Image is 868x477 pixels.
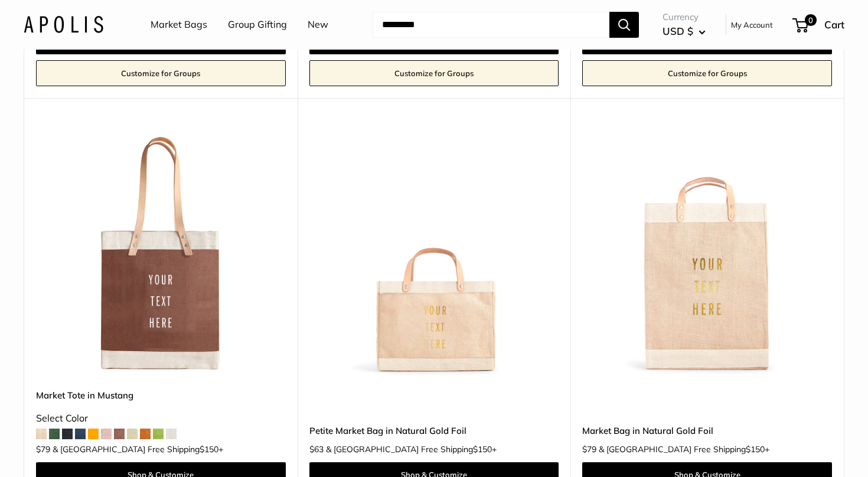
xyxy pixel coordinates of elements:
img: description_Our first Gold Foil Petite Market Bag [309,128,559,377]
a: Petite Market Bag in Natural Gold Foil [309,424,559,437]
img: Apolis [24,16,103,33]
a: description_Our first Gold Foil Petite Market BagPetite Market Bag in Natural Gold Foil [309,128,559,377]
span: $150 [200,444,218,455]
a: Customize for Groups [582,60,832,86]
span: & [GEOGRAPHIC_DATA] Free Shipping + [326,445,497,453]
img: Market Tote in Mustang [36,128,286,377]
a: 0 Cart [794,15,844,34]
a: Group Gifting [228,16,287,34]
span: Cart [824,18,844,31]
span: $150 [473,444,492,455]
a: Customize for Groups [309,60,559,86]
a: Market Bag in Natural Gold Foil [582,424,832,437]
a: Customize for Groups [36,60,286,86]
a: Market Bags [151,16,207,34]
img: description_Our first Gold Foil Market Bag [582,128,832,377]
input: Search... [373,12,609,38]
a: Market Tote in Mustang [36,388,286,402]
button: Search [609,12,639,38]
span: & [GEOGRAPHIC_DATA] Free Shipping + [599,445,769,453]
span: $63 [309,444,324,455]
span: 0 [805,14,817,26]
a: description_Our first Gold Foil Market Bagdescription_Sometimes the details speak for themselves [582,128,832,377]
span: $79 [582,444,596,455]
span: & [GEOGRAPHIC_DATA] Free Shipping + [53,445,223,453]
span: $79 [36,444,50,455]
div: Select Color [36,410,286,427]
span: $150 [746,444,765,455]
a: My Account [731,18,773,32]
a: Market Tote in MustangMarket Tote in Mustang [36,128,286,377]
span: USD $ [663,25,693,37]
span: Currency [663,9,706,25]
a: New [308,16,328,34]
button: USD $ [663,22,706,41]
